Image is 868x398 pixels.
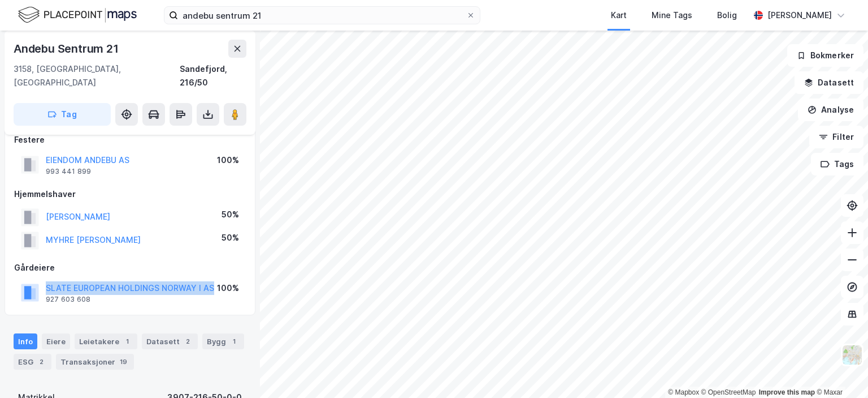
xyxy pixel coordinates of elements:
[701,388,756,396] a: OpenStreetMap
[14,261,246,275] div: Gårdeiere
[121,336,133,347] div: 1
[14,187,246,201] div: Hjemmelshaver
[180,62,246,89] div: Sandefjord, 216/50
[767,8,832,22] div: [PERSON_NAME]
[36,356,47,367] div: 2
[18,5,137,25] img: logo.f888ab2527a4732fd821a326f86c7f29.svg
[14,354,51,370] div: ESG
[14,62,180,89] div: 3158, [GEOGRAPHIC_DATA], [GEOGRAPHIC_DATA]
[668,388,699,396] a: Mapbox
[142,333,198,349] div: Datasett
[228,336,240,347] div: 1
[759,388,815,396] a: Improve this map
[118,356,129,367] div: 19
[798,99,863,121] button: Analyse
[14,40,121,58] div: Andebu Sentrum 21
[217,281,239,295] div: 100%
[787,44,863,67] button: Bokmerker
[611,8,627,22] div: Kart
[42,333,70,349] div: Eiere
[178,7,466,24] input: Søk på adresse, matrikkel, gårdeiere, leietakere eller personer
[182,336,193,347] div: 2
[46,167,91,176] div: 993 441 899
[14,133,246,147] div: Festere
[202,333,244,349] div: Bygg
[14,333,37,349] div: Info
[652,8,692,22] div: Mine Tags
[14,103,111,126] button: Tag
[811,344,868,398] iframe: Chat Widget
[222,231,239,245] div: 50%
[56,354,134,370] div: Transaksjoner
[811,153,863,176] button: Tags
[809,126,863,148] button: Filter
[217,153,239,167] div: 100%
[46,295,90,304] div: 927 603 608
[222,208,239,221] div: 50%
[717,8,737,22] div: Bolig
[75,333,137,349] div: Leietakere
[795,71,863,94] button: Datasett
